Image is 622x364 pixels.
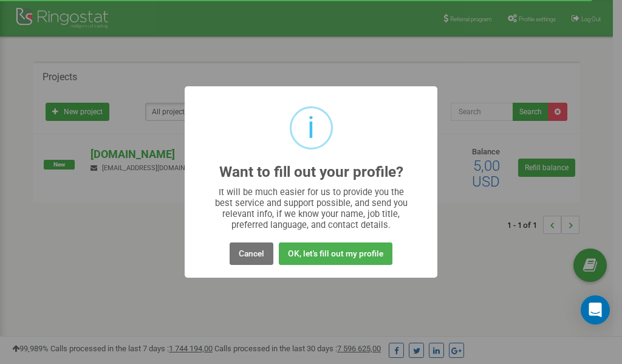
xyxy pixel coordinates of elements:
[279,242,392,265] button: OK, let's fill out my profile
[219,164,403,180] h2: Want to fill out your profile?
[581,295,610,325] div: Open Intercom Messenger
[230,242,273,265] button: Cancel
[307,108,315,148] div: i
[209,187,414,230] div: It will be much easier for us to provide you the best service and support possible, and send you ...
